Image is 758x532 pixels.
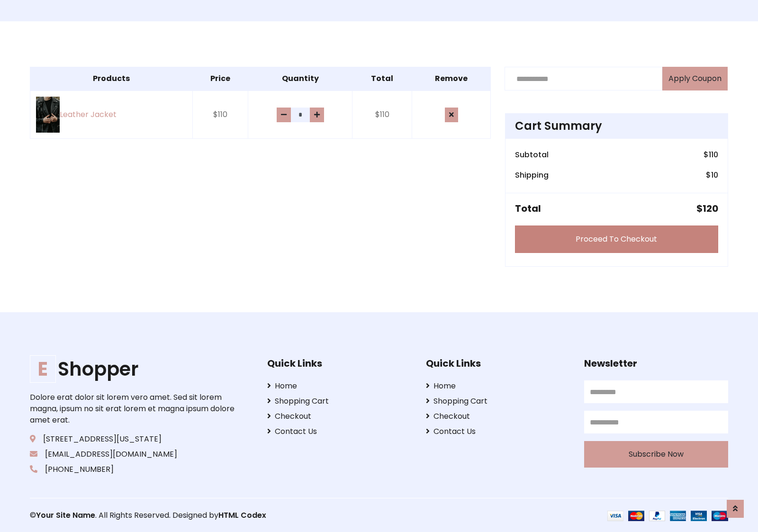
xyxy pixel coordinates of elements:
[30,449,237,460] p: [EMAIL_ADDRESS][DOMAIN_NAME]
[218,510,266,521] a: HTML Codex
[30,358,237,380] h1: Shopper
[267,411,411,422] a: Checkout
[248,67,352,91] th: Quantity
[426,426,570,437] a: Contact Us
[352,90,412,139] td: $110
[352,67,412,91] th: Total
[30,355,56,383] span: E
[36,97,187,133] a: Leather Jacket
[515,150,549,159] h6: Subtotal
[515,171,549,180] h6: Shipping
[30,67,193,91] th: Products
[515,203,541,214] h5: Total
[30,433,237,445] p: [STREET_ADDRESS][US_STATE]
[584,441,728,468] button: Subscribe Now
[426,396,570,407] a: Shopping Cart
[267,396,411,407] a: Shopping Cart
[426,380,570,392] a: Home
[515,225,718,253] a: Proceed To Checkout
[30,510,379,521] p: © . All Rights Reserved. Designed by
[30,464,237,475] p: [PHONE_NUMBER]
[584,358,728,369] h5: Newsletter
[662,67,728,90] button: Apply Coupon
[706,171,718,180] h6: $
[267,380,411,392] a: Home
[426,358,570,369] h5: Quick Links
[696,203,718,214] h5: $
[36,510,95,521] a: Your Site Name
[709,149,718,160] span: 110
[30,392,237,426] p: Dolore erat dolor sit lorem vero amet. Sed sit lorem magna, ipsum no sit erat lorem et magna ipsu...
[703,202,718,215] span: 120
[711,170,718,180] span: 10
[267,358,411,369] h5: Quick Links
[704,150,718,159] h6: $
[426,411,570,422] a: Checkout
[412,67,490,91] th: Remove
[267,426,411,437] a: Contact Us
[30,358,237,380] a: EShopper
[515,119,718,133] h4: Cart Summary
[192,90,248,139] td: $110
[192,67,248,91] th: Price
